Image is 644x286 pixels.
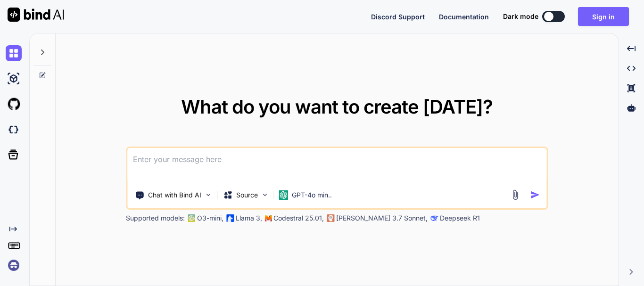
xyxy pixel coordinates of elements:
[8,8,64,22] img: Bind AI
[327,214,334,222] img: claude
[336,213,428,223] p: [PERSON_NAME] 3.7 Sonnet,
[430,214,438,222] img: claude
[265,215,272,221] img: Mistral-AI
[440,213,480,223] p: Deepseek R1
[371,13,425,21] span: Discord Support
[204,191,212,199] img: Pick Tools
[126,213,185,223] p: Supported models:
[510,189,520,200] img: attachment
[197,213,223,223] p: O3-mini,
[279,190,288,200] img: GPT-4o mini
[439,13,489,21] span: Documentation
[578,7,629,26] button: Sign in
[6,96,22,112] img: githubLight
[226,214,234,222] img: Llama2
[6,45,22,61] img: chat
[261,191,269,199] img: Pick Models
[371,12,425,22] button: Discord Support
[273,213,324,223] p: Codestral 25.01,
[6,122,22,138] img: darkCloudIdeIcon
[181,95,493,118] span: What do you want to create [DATE]?
[503,12,538,21] span: Dark mode
[188,214,195,222] img: GPT-4
[292,190,332,200] p: GPT-4o min..
[6,71,22,87] img: ai-studio
[236,213,262,223] p: Llama 3,
[6,257,22,273] img: signin
[148,190,201,200] p: Chat with Bind AI
[236,190,258,200] p: Source
[530,190,540,200] img: icon
[439,12,489,22] button: Documentation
